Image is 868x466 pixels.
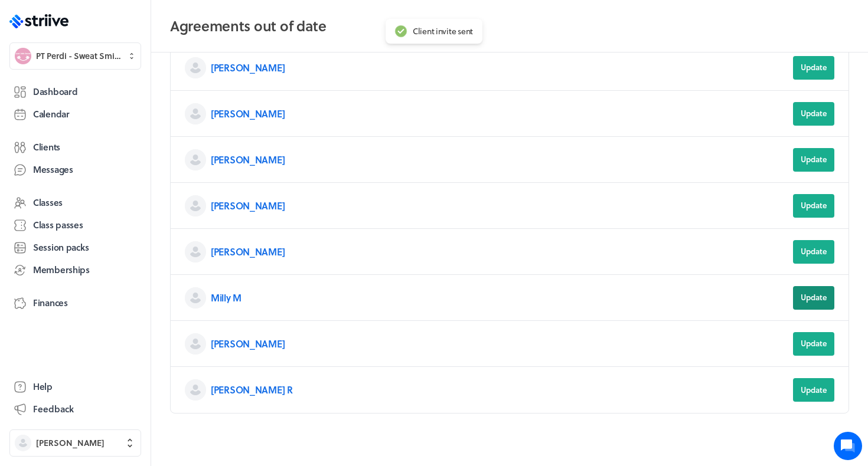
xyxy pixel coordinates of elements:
[9,137,141,158] a: Clients
[9,215,141,236] a: Class passes
[9,42,141,70] button: PT Perdi - Sweat Smile SucceedPT Perdi - Sweat Smile Succeed
[801,338,827,349] span: Update
[33,196,63,209] span: Classes
[9,376,141,398] a: Help
[801,154,827,165] span: Update
[211,291,242,305] p: Milly M
[793,194,834,218] button: Update
[793,56,834,80] button: Update
[9,104,141,125] a: Calendar
[801,200,827,211] span: Update
[33,297,68,309] span: Finances
[9,237,141,258] a: Session packs
[793,332,834,356] button: Update
[9,429,141,457] button: [PERSON_NAME]
[211,337,285,351] p: [PERSON_NAME]
[834,432,862,460] iframe: gist-messenger-bubble-iframe
[43,52,193,67] h2: We're here to help. Ask us anything!
[7,123,229,137] p: Find an answer quickly
[793,102,834,126] button: Update
[211,107,285,121] p: [PERSON_NAME]
[793,378,834,402] button: Update
[33,219,83,231] span: Class passes
[211,153,285,167] p: [PERSON_NAME]
[9,159,141,181] a: Messages
[33,86,77,98] span: Dashboard
[33,141,60,153] span: Clients
[36,50,120,62] span: PT Perdi - Sweat Smile Succeed
[36,437,105,449] span: [PERSON_NAME]
[793,148,834,172] button: Update
[793,240,834,264] button: Update
[801,292,827,303] span: Update
[801,246,827,257] span: Update
[33,108,70,120] span: Calendar
[793,286,834,310] button: Update
[801,62,827,73] span: Update
[43,29,193,47] h1: Hi [PERSON_NAME]
[15,48,31,64] img: PT Perdi - Sweat Smile Succeed
[211,199,285,213] p: [PERSON_NAME]
[33,264,90,276] span: Memberships
[33,403,74,415] span: Feedback
[33,380,53,393] span: Help
[76,84,142,93] span: New conversation
[211,61,285,75] p: [PERSON_NAME]
[9,192,141,214] a: Classes
[801,108,827,119] span: Update
[33,241,89,254] span: Session packs
[413,26,473,37] div: Client invite sent
[9,81,141,103] a: Dashboard
[9,293,141,314] a: Finances
[801,385,827,395] span: Update
[9,399,141,420] button: Feedback
[211,245,285,259] p: [PERSON_NAME]
[9,260,141,281] a: Memberships
[211,383,293,397] p: [PERSON_NAME] R
[33,163,73,176] span: Messages
[25,143,220,166] input: Search articles
[9,76,227,101] button: New conversation
[170,14,849,38] h2: Agreements out of date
